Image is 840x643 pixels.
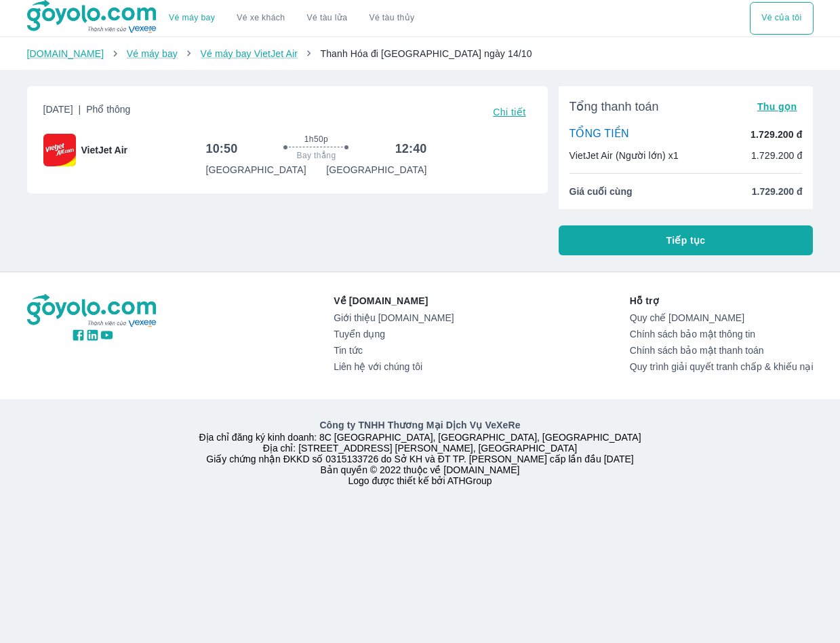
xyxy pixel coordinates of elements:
div: Địa chỉ đăng ký kinh doanh: 8C [GEOGRAPHIC_DATA], [GEOGRAPHIC_DATA], [GEOGRAPHIC_DATA] Địa chỉ: [... [19,418,822,486]
span: Tiếp tục [666,234,706,247]
a: Vé máy bay [169,13,215,23]
span: VietJet Air [81,143,127,157]
div: choose transportation mode [158,2,425,35]
p: [GEOGRAPHIC_DATA] [205,163,306,177]
a: Vé máy bay [127,48,178,59]
p: Về [DOMAIN_NAME] [334,294,454,308]
a: Quy trình giải quyết tranh chấp & khiếu nại [630,361,814,372]
p: 1.729.200 đ [751,149,803,162]
span: Phổ thông [86,104,130,115]
span: 1h50p [304,134,328,145]
nav: breadcrumb [27,47,814,60]
a: [DOMAIN_NAME] [27,48,104,59]
button: Vé tàu thủy [358,2,425,35]
p: TỔNG TIỀN [569,127,629,142]
a: Tin tức [334,345,454,356]
span: Giá cuối cùng [569,185,633,198]
button: Vé của tôi [750,2,813,35]
span: | [79,104,81,115]
span: [DATE] [43,103,131,122]
span: Chi tiết [493,107,525,117]
p: [GEOGRAPHIC_DATA] [326,163,426,177]
div: choose transportation mode [750,2,813,35]
a: Vé tàu lửa [296,2,359,35]
a: Vé xe khách [237,13,285,23]
p: Hỗ trợ [630,294,814,308]
img: logo [27,294,159,328]
span: Thanh Hóa đi [GEOGRAPHIC_DATA] ngày 14/10 [320,48,532,59]
span: Thu gọn [757,101,797,112]
span: Tổng thanh toán [569,98,659,115]
a: Chính sách bảo mật thanh toán [630,345,814,356]
button: Chi tiết [487,103,531,122]
button: Tiếp tục [559,225,814,255]
h6: 12:40 [395,141,427,157]
button: Thu gọn [752,97,803,116]
span: 1.729.200 đ [752,185,803,198]
a: Vé máy bay VietJet Air [200,48,297,59]
a: Quy chế [DOMAIN_NAME] [630,312,814,323]
p: Công ty TNHH Thương Mại Dịch Vụ VeXeRe [30,418,811,432]
a: Giới thiệu [DOMAIN_NAME] [334,312,454,323]
p: VietJet Air (Người lớn) x1 [569,149,679,162]
a: Chính sách bảo mật thông tin [630,329,814,339]
span: Bay thẳng [297,150,336,161]
a: Tuyển dụng [334,329,454,339]
a: Liên hệ với chúng tôi [334,361,454,372]
h6: 10:50 [205,141,237,157]
p: 1.729.200 đ [751,128,802,141]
